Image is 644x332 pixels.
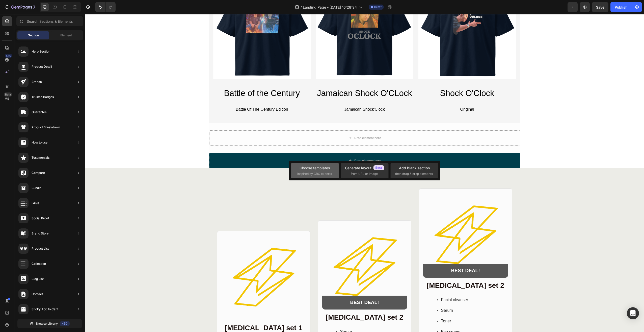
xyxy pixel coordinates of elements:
div: How to use [32,140,47,145]
button: Save [592,2,608,12]
span: Section [28,33,39,38]
div: Choose templates [300,165,330,171]
a: J Shock Promotional Messages [136,221,221,306]
button: <p>Original</p> [333,90,431,101]
span: then drag & drop elements [395,172,433,176]
div: Generate layout [345,165,384,171]
p: BEST DEAL! [339,253,422,260]
div: Brand Story [32,231,49,236]
div: Hero Section [32,49,50,54]
p: Toner [356,304,383,310]
p: Original [375,92,389,99]
div: Bundle [32,185,41,191]
span: inspired by CRO experts [297,172,332,176]
div: Guarantee [32,110,47,115]
h2: Shock O'Clock [333,72,431,86]
p: Battle Of The Century Edition [151,92,203,99]
div: Contact [32,292,43,297]
div: Brands [32,79,42,84]
span: from URL or image [351,172,378,176]
div: Product List [32,246,49,251]
div: Product Breakdown [32,125,60,130]
div: Social Proof [32,216,49,221]
div: Testimonials [32,155,49,160]
div: Drop element here [269,145,296,149]
span: Element [60,33,72,38]
h2: [MEDICAL_DATA] set 1 [136,309,221,319]
div: Publish [615,5,627,10]
span: / [301,5,302,10]
button: Publish [610,2,632,12]
div: Beta [4,92,12,97]
div: Compare [32,170,45,175]
h2: Jamaican Shock O'CLock [231,72,328,86]
h2: [MEDICAL_DATA] set 2 [338,267,423,276]
p: Serum [356,293,383,299]
div: Open Intercom Messenger [627,307,639,319]
span: Draft [374,5,382,9]
p: Serum [255,315,275,321]
button: <p>Battle Of The Century Edition</p> [128,90,226,101]
div: Blog List [32,276,44,281]
button: 7 [2,2,38,12]
a: J Shock Promotional Messages [237,210,322,295]
div: Drop element here [269,122,296,126]
p: Facial cleanser [356,283,383,289]
span: Browse Library [36,321,58,326]
p: 7 [33,4,35,10]
p: Eye cream [356,315,383,321]
div: 450 [5,54,12,58]
div: Add blank section [399,165,430,171]
p: Jamaican Shock'Clock [259,92,300,99]
iframe: Design area [85,14,644,332]
h2: [MEDICAL_DATA] set 2 [237,298,322,308]
button: <p>Jamaican Shock'Clock</p> [231,90,328,101]
div: Sticky Add to Cart [32,307,58,312]
input: Search Sections & Elements [16,16,83,26]
p: BEST DEAL! [238,285,321,292]
button: Browse Library450 [17,319,82,328]
div: Undo/Redo [95,2,116,12]
h2: Battle of the Century [128,72,226,86]
div: Product Detail [32,64,52,69]
div: FAQs [32,201,39,206]
span: Save [596,5,604,9]
div: 450 [60,321,70,326]
span: Landing Page - [DATE] 16:28:34 [303,5,357,10]
div: Trusted Badges [32,94,54,100]
div: Collection [32,261,46,266]
a: J Shock Promotional Messages [338,179,423,264]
